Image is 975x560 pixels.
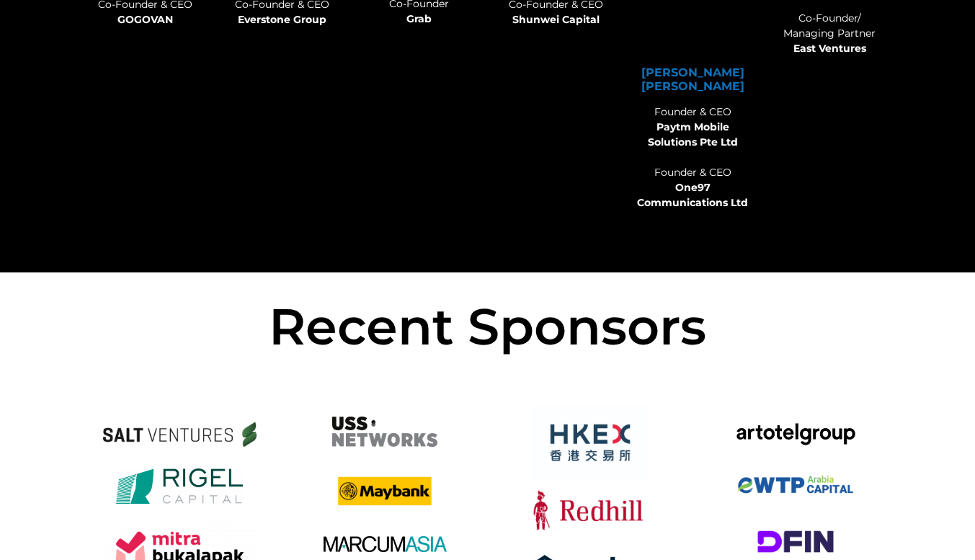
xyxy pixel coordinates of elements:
span: Founder & CEO [637,166,748,209]
strong: Paytm Mobile Solutions Pte Ltd [648,120,738,148]
span: Founder & CEO [648,105,738,148]
b: Grab [406,12,432,25]
b: Shunwei Capital [512,13,600,26]
b: GOGOVAN [117,13,173,26]
span: Co-Founder/ Managing Partner [783,12,876,55]
b: Everstone Group [238,13,326,26]
h2: Recent Sponsors [106,301,870,352]
strong: East Ventures [793,42,866,55]
strong: [PERSON_NAME] [PERSON_NAME] [641,66,744,93]
strong: One97 Communications Ltd [637,181,748,209]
